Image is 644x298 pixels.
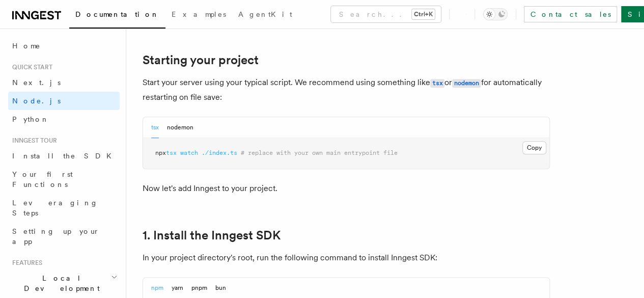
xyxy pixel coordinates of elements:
code: nodemon [452,79,481,88]
code: tsx [430,79,444,88]
span: Node.js [12,97,61,105]
span: ./index.ts [202,149,237,156]
p: Now let's add Inngest to your project. [143,181,550,196]
a: Install the SDK [8,147,120,165]
a: 1. Install the Inngest SDK [143,228,281,242]
span: Next.js [12,78,61,87]
span: Examples [172,10,226,18]
a: Node.js [8,92,120,110]
a: Leveraging Steps [8,194,120,222]
a: Python [8,110,120,128]
span: Documentation [75,10,159,18]
span: Install the SDK [12,152,118,160]
a: Your first Functions [8,165,120,194]
a: Contact sales [524,6,617,22]
span: AgentKit [238,10,292,18]
span: tsx [166,149,177,156]
button: Local Development [8,269,120,297]
button: Toggle dark mode [483,8,508,20]
button: tsx [151,117,159,138]
a: tsx [430,77,444,87]
span: Inngest tour [8,137,57,145]
a: Home [8,37,120,55]
span: Features [8,259,42,267]
p: Start your server using your typical script. We recommend using something like or for automatical... [143,75,550,104]
span: Leveraging Steps [12,199,98,217]
span: Python [12,115,49,123]
button: nodemon [167,117,193,138]
span: # replace with your own main entrypoint file [241,149,398,156]
button: Copy [522,141,546,154]
kbd: Ctrl+K [412,9,435,19]
button: Search...Ctrl+K [331,6,441,22]
a: Next.js [8,73,120,92]
span: npx [155,149,166,156]
span: Home [12,41,41,51]
p: In your project directory's root, run the following command to install Inngest SDK: [143,251,550,265]
a: Examples [165,3,232,28]
a: AgentKit [232,3,298,28]
a: Starting your project [143,53,259,67]
span: watch [180,149,198,156]
a: Setting up your app [8,222,120,251]
a: Documentation [69,3,165,29]
span: Quick start [8,63,52,71]
span: Setting up your app [12,227,100,246]
span: Local Development [8,273,111,293]
span: Your first Functions [12,170,73,188]
a: nodemon [452,77,481,87]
